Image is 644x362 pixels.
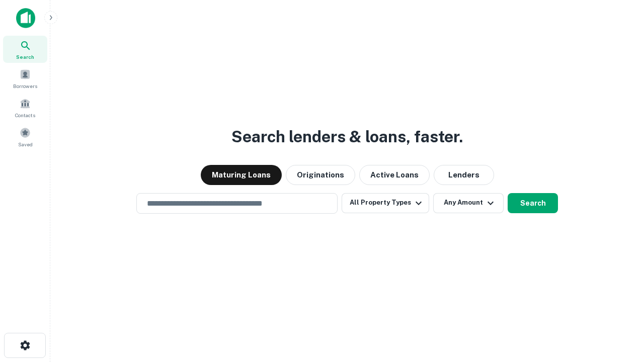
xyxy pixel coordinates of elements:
[433,193,504,213] button: Any Amount
[594,282,644,330] iframe: Chat Widget
[342,193,429,213] button: All Property Types
[3,94,47,121] a: Contacts
[359,165,430,185] button: Active Loans
[16,53,34,61] span: Search
[16,8,35,28] img: capitalize-icon.png
[508,193,558,213] button: Search
[201,165,282,185] button: Maturing Loans
[3,65,47,92] a: Borrowers
[3,123,47,150] a: Saved
[286,165,355,185] button: Originations
[231,125,463,149] h3: Search lenders & loans, faster.
[434,165,494,185] button: Lenders
[15,111,35,119] span: Contacts
[18,140,33,148] span: Saved
[13,82,37,90] span: Borrowers
[3,36,47,63] a: Search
